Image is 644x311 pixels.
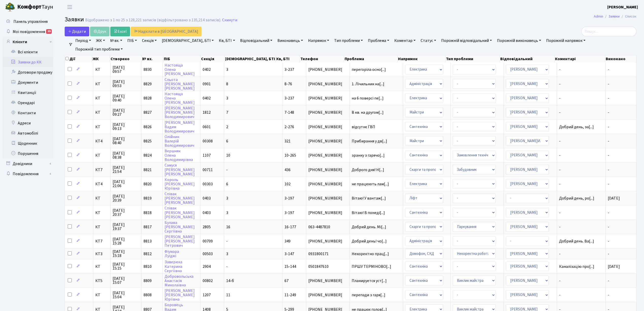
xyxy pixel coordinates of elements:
[226,278,234,284] span: 14-б
[344,55,398,62] th: Проблема
[308,225,347,229] span: 063-4487810
[308,168,347,172] span: [PHONE_NUMBER]
[559,82,603,86] span: -
[113,94,139,102] span: [DATE] 09:40
[352,264,391,269] span: ПРШУ ТЕРМІНОВО[...]
[226,210,228,216] span: 3
[352,153,385,158] span: зранку з гарячо[...]
[65,55,92,62] th: Дії
[113,151,139,159] span: [DATE] 08:38
[73,36,93,45] a: Період
[238,36,274,45] a: Відповідальний
[144,224,152,230] span: 8817
[95,196,109,200] span: КТ
[222,18,237,23] a: Скинути
[352,195,386,201] span: Вітаю! У вантаж[...]
[352,81,384,87] span: 1. Лічильник на[...]
[144,67,152,72] span: 8830
[165,105,195,120] a: [PERSON_NAME][PERSON_NAME]Володимирович
[17,3,42,11] b: Комфорт
[308,239,347,243] span: [PHONE_NUMBER]
[3,57,53,67] a: Заявки до КК
[608,124,609,130] span: -
[165,191,195,205] a: Співак[PERSON_NAME][PERSON_NAME]
[608,153,609,158] span: -
[308,139,347,143] span: [PHONE_NUMBER]
[17,3,53,11] span: Таун
[113,180,139,188] span: [DATE] 21:06
[125,36,139,45] a: ПІБ
[95,265,109,269] span: КТ
[160,36,216,45] a: [DEMOGRAPHIC_DATA], БТІ
[3,149,53,159] a: Порушення
[308,68,347,72] span: [PHONE_NUMBER]
[554,55,605,62] th: Коментарі
[352,67,386,72] span: перегоріла осно[...]
[332,36,365,45] a: Тип проблеми
[544,36,587,45] a: Порожній напрямок
[165,274,193,288] a: ДобровольськаАнастасіяМиколаївна
[165,77,195,91] a: Сльота[PERSON_NAME][PERSON_NAME]
[608,264,620,269] span: [DATE]
[559,182,603,186] span: -
[203,251,213,257] span: 00503
[5,2,15,12] img: logo.png
[203,67,211,72] span: 0402
[63,3,76,11] button: Переключити навігацію
[108,36,124,45] a: № вх.
[140,36,159,45] a: Секція
[95,168,109,172] span: КТ7
[113,291,139,299] span: [DATE] 15:04
[113,194,139,202] span: [DATE] 20:39
[165,62,195,77] a: НастоящаОлена[PERSON_NAME]
[144,167,152,173] span: 8821
[495,36,543,45] a: Порожній виконавець
[113,276,139,285] span: [DATE] 15:07
[95,125,109,129] span: КТ
[559,211,603,215] span: -
[581,27,636,36] input: Пошук...
[113,80,139,88] span: [DATE] 09:53
[620,14,636,19] li: Список
[607,4,638,10] b: [PERSON_NAME]
[225,55,276,62] th: [DEMOGRAPHIC_DATA], БТІ
[95,293,109,297] span: КТ
[203,110,211,115] span: 1812
[559,225,603,229] span: -
[95,96,109,100] span: КТ
[352,292,385,298] span: перепади з гаря[...]
[608,81,609,87] span: -
[226,110,228,115] span: 7
[3,47,53,57] a: Всі клієнти
[165,91,195,105] a: НастоящаОлена[PERSON_NAME]
[144,124,152,130] span: 8826
[165,163,195,177] a: Самуся[PERSON_NAME][PERSON_NAME]
[95,252,109,256] span: КТ3
[284,167,291,173] span: 436
[113,223,139,231] span: [DATE] 19:37
[352,251,389,257] span: Некоректно прац[...]
[308,279,347,283] span: [PHONE_NUMBER]
[226,124,228,130] span: 2
[144,110,152,115] span: 8827
[165,288,195,302] a: [PERSON_NAME][PERSON_NAME]Юріївна
[559,264,594,269] span: Каналізацію про[...]
[3,118,53,128] a: Адреси
[110,27,130,36] a: Excel
[113,137,139,145] span: [DATE] 08:40
[113,123,139,131] span: [DATE] 09:13
[284,292,296,298] span: 11-249
[65,15,84,24] span: Заявки
[3,138,53,149] a: Щоденник
[226,251,228,257] span: 3
[608,238,609,244] span: -
[144,292,152,298] span: 8808
[445,55,500,62] th: Тип проблеми
[165,259,182,274] a: ЗаверюхаКатеринаСергіївна
[308,125,347,129] span: [PHONE_NUMBER]
[226,264,228,269] span: -
[95,239,109,243] span: КТ7
[608,251,609,257] span: -
[144,181,152,187] span: 8820
[608,95,609,101] span: -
